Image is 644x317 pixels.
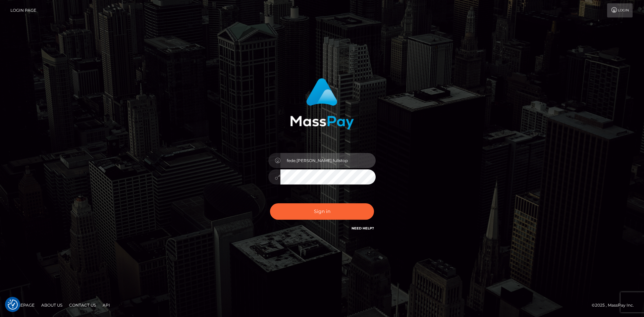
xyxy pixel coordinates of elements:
[8,300,18,310] img: Revisit consent button
[8,300,18,310] button: Consent Preferences
[7,300,37,310] a: Homepage
[66,300,99,310] a: Contact Us
[607,3,633,17] a: Login
[10,3,36,17] a: Login Page
[290,78,354,129] img: MassPay Login
[280,153,376,168] input: Username...
[592,302,639,309] div: © 2025 , MassPay Inc.
[270,203,374,220] button: Sign in
[352,226,374,230] a: Need Help?
[39,300,65,310] a: About Us
[100,300,113,310] a: API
